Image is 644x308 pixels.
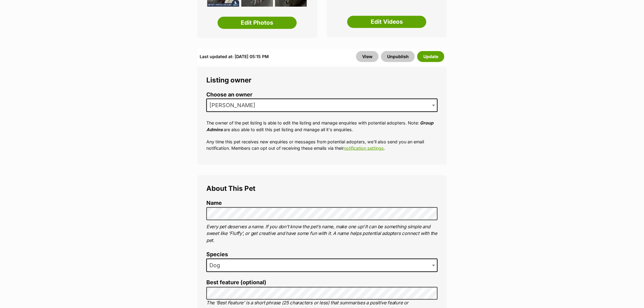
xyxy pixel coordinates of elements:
div: Last updated at: [DATE] 05:15 PM [200,51,269,62]
p: Any time this pet receives new enquiries or messages from potential adopters, we'll also send you... [206,138,438,152]
span: Carly Goodhew [206,99,438,112]
label: Species [206,251,438,258]
label: Choose an owner [206,92,438,98]
span: Carly Goodhew [207,101,261,110]
em: Group Admins [206,120,433,132]
p: The owner of the pet listing is able to edit the listing and manage enquiries with potential adop... [206,120,438,133]
p: Every pet deserves a name. If you don’t know the pet’s name, make one up! It can be something sim... [206,223,438,244]
label: Best feature (optional) [206,280,438,286]
a: View [356,51,379,62]
button: Update [417,51,444,62]
button: Unpublish [381,51,415,62]
a: Edit Videos [347,16,426,28]
span: Listing owner [206,76,251,84]
a: Edit Photos [218,17,297,29]
span: About This Pet [206,184,255,192]
a: notification settings [344,145,384,151]
span: Dog [206,259,438,272]
span: Dog [207,261,226,270]
label: Name [206,200,438,206]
